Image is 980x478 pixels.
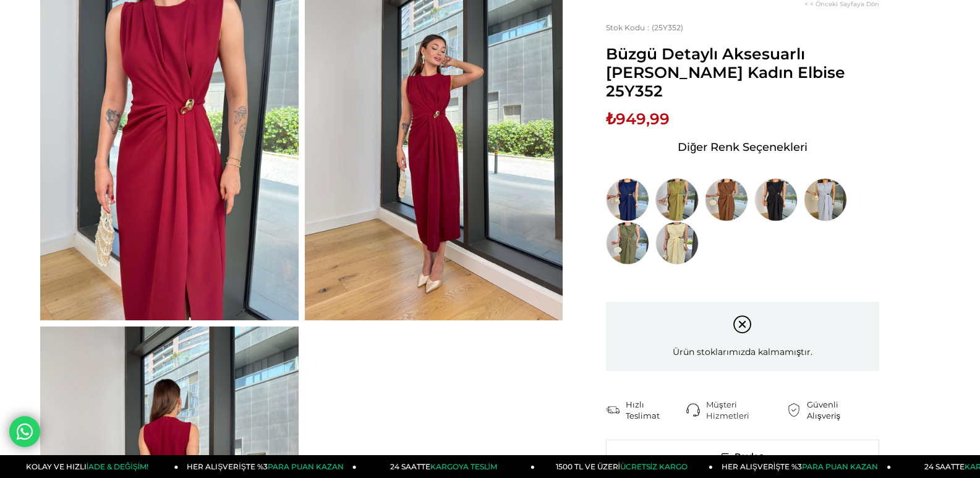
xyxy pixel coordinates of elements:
[606,178,649,221] img: Büzgü Detaylı Aksesuarlı Marvin Lacivert Kadın Elbise 25Y352
[807,399,879,421] div: Güvenli Alışveriş
[535,455,713,478] a: 1500 TL VE ÜZERİÜCRETSİZ KARGO
[713,455,891,478] a: HER ALIŞVERİŞTE %3PARA PUAN KAZAN
[620,462,688,471] span: ÜCRETSİZ KARGO
[606,23,683,32] span: (25Y352)
[754,178,798,221] img: Büzgü Detaylı Aksesuarlı Marvin Siyah Kadın Elbise 25Y352
[607,440,879,473] span: Paylaş
[705,178,748,221] img: Büzgü Detaylı Aksesuarlı Marvin Kahve Kadın Elbise 25Y352
[626,399,686,421] div: Hızlı Teslimat
[606,23,652,32] span: Stok Kodu
[655,221,699,265] img: Büzgü Detaylı Aksesuarlı Marvin Sarı Kadın Elbise 25Y352
[655,178,699,221] img: Büzgü Detaylı Aksesuarlı Marvin Yağ Yeşili Kadın Elbise 25Y352
[606,109,670,128] span: ₺949,99
[606,403,620,417] img: shipping.png
[268,462,344,471] span: PARA PUAN KAZAN
[706,399,787,421] div: Müşteri Hizmetleri
[606,45,879,100] span: Büzgü Detaylı Aksesuarlı [PERSON_NAME] Kadın Elbise 25Y352
[678,137,807,157] span: Diğer Renk Seçenekleri
[606,221,649,265] img: Büzgü Detaylı Aksesuarlı Marvin Mint Kadın Elbise 25Y352
[686,403,700,417] img: call-center.png
[430,462,497,471] span: KARGOYA TESLİM
[606,302,879,371] div: Ürün stoklarımızda kalmamıştır.
[802,462,878,471] span: PARA PUAN KAZAN
[357,455,535,478] a: 24 SAATTEKARGOYA TESLİM
[87,462,148,471] span: İADE & DEĞİŞİM!
[787,403,801,417] img: security.png
[179,455,357,478] a: HER ALIŞVERİŞTE %3PARA PUAN KAZAN
[804,178,847,221] img: Büzgü Detaylı Aksesuarlı Marvin Mavi Kadın Elbise 25Y352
